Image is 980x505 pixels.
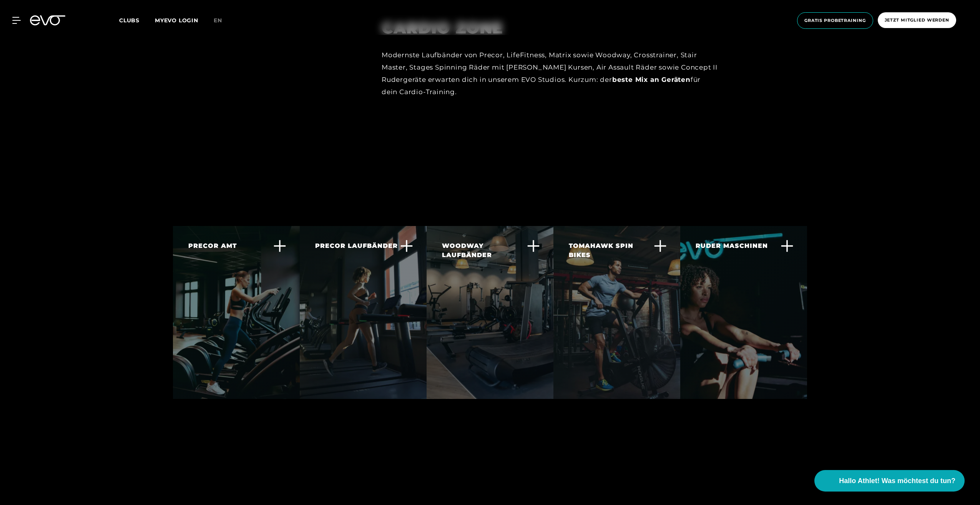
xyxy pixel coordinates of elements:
[569,241,655,260] div: TOMAHAWK SPIN BIKES
[214,17,222,24] span: en
[214,16,231,25] a: en
[315,241,398,251] div: PRECOR LAUFBÄNDER
[875,12,958,29] a: Jetzt Mitglied werden
[612,76,691,83] strong: beste Mix an Geräten
[155,17,198,24] a: MYEVO LOGIN
[188,241,237,251] div: PRECOR AMT
[442,241,528,260] div: WOODWAY LAUFBÄNDER
[382,49,718,98] div: Modernste Laufbänder von Precor, LifeFitness, Matrix sowie Woodway, Crosstrainer, Stair Master, S...
[795,12,875,29] a: Gratis Probetraining
[804,17,866,24] span: Gratis Probetraining
[839,476,955,486] span: Hallo Athlet! Was möchtest du tun?
[119,17,140,24] span: Clubs
[885,17,949,23] span: Jetzt Mitglied werden
[814,470,965,492] button: Hallo Athlet! Was möchtest du tun?
[696,241,768,251] div: RUDER MASCHINEN
[119,17,155,24] a: Clubs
